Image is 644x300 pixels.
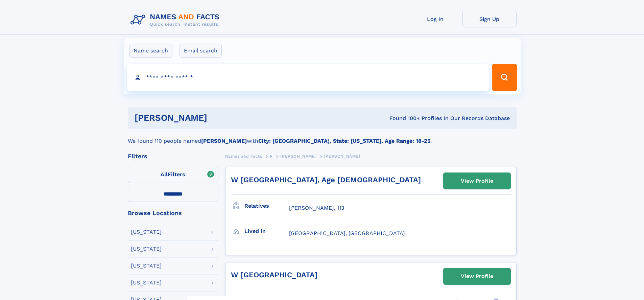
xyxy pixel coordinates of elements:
a: R [270,152,273,160]
b: City: [GEOGRAPHIC_DATA], State: [US_STATE], Age Range: 18-25 [258,138,430,144]
a: W [GEOGRAPHIC_DATA] [231,271,317,279]
h1: [PERSON_NAME] [135,114,299,122]
span: R [270,154,273,159]
span: All [161,171,168,178]
label: Email search [180,44,222,58]
a: View Profile [444,173,510,189]
div: [US_STATE] [131,246,162,252]
b: [PERSON_NAME] [201,138,247,144]
div: [US_STATE] [131,263,162,269]
label: Name search [129,44,172,58]
button: Search Button [492,64,517,91]
div: [US_STATE] [131,229,162,235]
div: Browse Locations [128,210,218,216]
div: [US_STATE] [131,280,162,285]
h3: Lived in [244,226,289,237]
a: [PERSON_NAME], 113 [289,204,344,212]
div: View Profile [461,269,493,284]
img: Logo Names and Facts [128,11,225,29]
h3: Relatives [244,200,289,212]
span: [PERSON_NAME] [324,154,360,159]
input: search input [127,64,489,91]
span: [GEOGRAPHIC_DATA], [GEOGRAPHIC_DATA] [289,230,405,236]
div: Filters [128,153,218,159]
div: We found 110 people named with . [128,129,517,145]
label: Filters [128,167,218,183]
a: W [GEOGRAPHIC_DATA], Age [DEMOGRAPHIC_DATA] [231,176,421,184]
div: Found 100+ Profiles In Our Records Database [298,115,510,122]
a: [PERSON_NAME] [280,152,316,160]
span: [PERSON_NAME] [280,154,316,159]
div: View Profile [461,173,493,189]
a: Sign Up [462,11,517,27]
a: View Profile [444,268,510,284]
a: Names and Facts [225,152,262,160]
a: Log In [408,11,462,27]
